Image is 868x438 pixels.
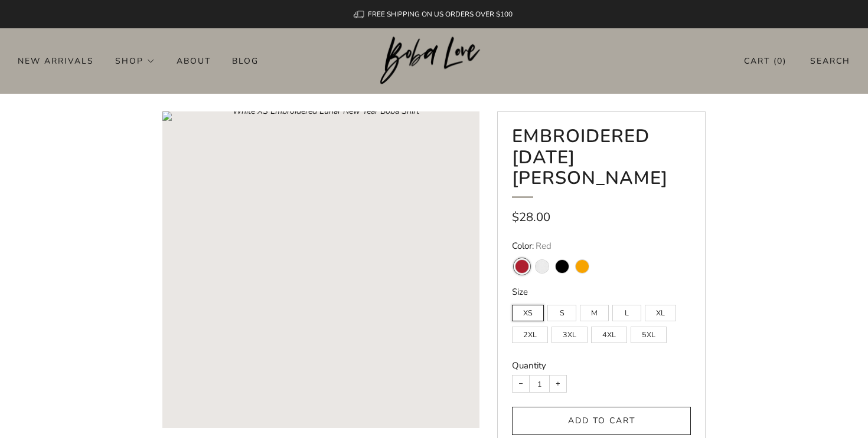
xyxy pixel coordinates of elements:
[777,55,783,67] items-count: 0
[513,376,529,392] button: Reduce item quantity by one
[552,327,588,343] label: 3XL
[580,305,609,321] label: M
[512,286,691,298] legend: Size
[645,299,680,321] div: XL
[177,51,211,70] a: About
[591,321,631,343] div: 4XL
[115,51,155,70] a: Shop
[18,51,94,70] a: New Arrivals
[512,126,691,198] h1: Embroidered [DATE] [PERSON_NAME]
[512,360,546,371] label: Quantity
[645,305,676,321] label: XL
[631,321,670,343] div: 5XL
[631,327,667,343] label: 5XL
[556,260,569,273] variant-swatch: Black
[576,260,589,273] variant-swatch: Gold
[232,51,259,70] a: Blog
[380,37,488,85] img: Boba Love
[536,260,549,273] variant-swatch: White
[162,111,479,428] a: Loading image: White XS Embroidered Lunar New Year Boba Shirt
[744,51,787,71] a: Cart
[512,321,552,343] div: 2XL
[380,37,488,85] a: Boba Love
[512,407,691,435] button: Add to cart
[512,299,547,321] div: XS
[368,9,513,19] span: FREE SHIPPING ON US ORDERS OVER $100
[591,327,627,343] label: 4XL
[515,260,528,273] variant-swatch: Red
[550,376,566,392] button: Increase item quantity by one
[536,240,552,252] span: Red
[512,327,548,343] label: 2XL
[612,305,641,321] label: L
[547,305,576,321] label: S
[580,299,612,321] div: M
[568,415,635,426] span: Add to cart
[552,321,591,343] div: 3XL
[512,305,544,321] label: XS
[612,299,645,321] div: L
[512,240,691,252] legend: Color:
[810,51,850,71] a: Search
[512,209,550,225] span: $28.00
[547,299,580,321] div: S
